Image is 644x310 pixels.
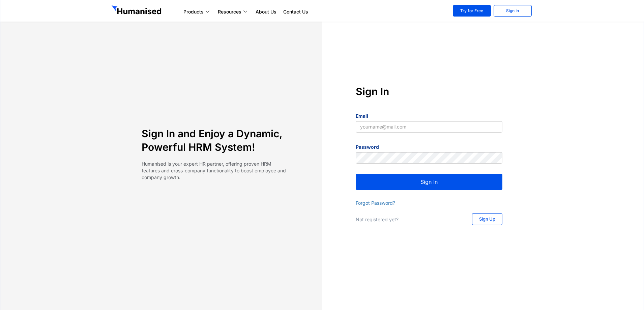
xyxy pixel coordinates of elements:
[356,216,459,223] p: Not registered yet?
[472,213,502,225] a: Sign Up
[280,8,312,16] a: Contact Us
[453,5,491,17] a: Try for Free
[356,121,502,133] input: yourname@mail.com
[142,127,288,154] h4: Sign In and Enjoy a Dynamic, Powerful HRM System!
[494,5,532,17] a: Sign In
[214,8,252,16] a: Resources
[142,161,288,181] p: Humanised is your expert HR partner, offering proven HRM features and cross-company functionality...
[356,85,502,98] h4: Sign In
[356,144,379,150] label: Password
[252,8,280,16] a: About Us
[112,5,163,16] img: GetHumanised Logo
[180,8,214,16] a: Products
[479,217,495,221] span: Sign Up
[356,200,395,206] a: Forgot Password?
[356,174,502,190] button: Sign In
[356,113,368,119] label: Email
